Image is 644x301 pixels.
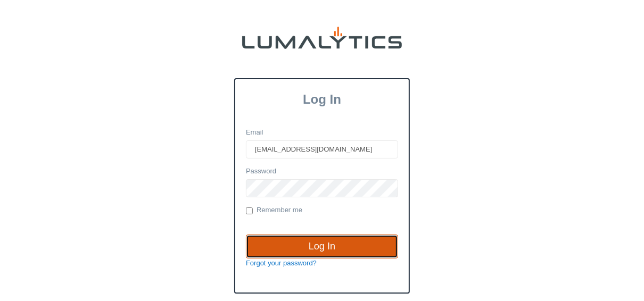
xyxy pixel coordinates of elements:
[246,205,302,216] label: Remember me
[235,92,409,107] h3: Log In
[246,207,253,214] input: Remember me
[246,128,263,138] label: Email
[242,27,402,49] img: lumalytics-black-e9b537c871f77d9ce8d3a6940f85695cd68c596e3f819dc492052d1098752254.png
[246,140,398,158] input: Email
[246,166,276,177] label: Password
[246,235,398,259] input: Log In
[246,259,317,267] a: Forgot your password?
